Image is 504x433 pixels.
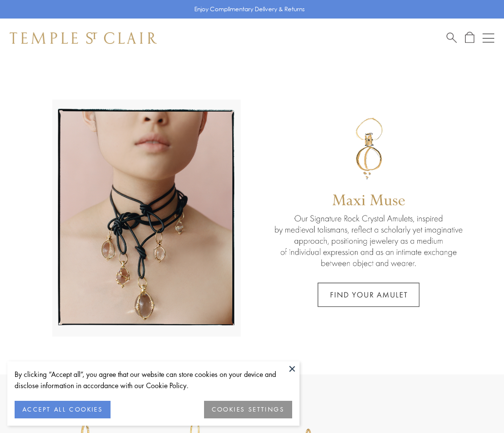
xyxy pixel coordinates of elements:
p: Enjoy Complimentary Delivery & Returns [194,4,305,14]
div: By clicking “Accept all”, you agree that our website can store cookies on your device and disclos... [15,369,292,391]
a: Open Shopping Bag [465,32,474,44]
img: Temple St. Clair [10,32,157,44]
a: Search [447,32,457,44]
button: Open navigation [483,32,494,44]
button: COOKIES SETTINGS [204,401,292,418]
button: ACCEPT ALL COOKIES [15,401,111,418]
